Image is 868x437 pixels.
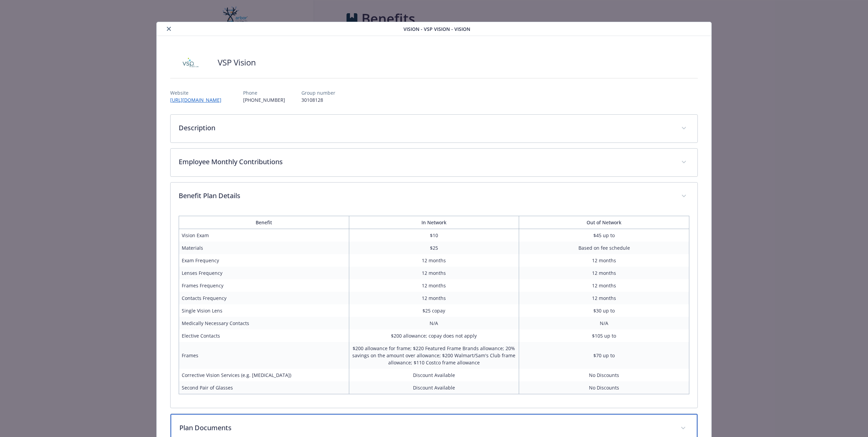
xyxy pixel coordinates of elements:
[519,216,689,229] th: Out of Network
[519,279,689,292] td: 12 months
[519,229,689,242] td: $45 up to
[349,279,519,292] td: 12 months
[403,25,470,33] span: Vision - VSP Vision - Vision
[243,96,285,103] p: [PHONE_NUMBER]
[179,381,349,394] td: Second Pair of Glasses
[179,292,349,304] td: Contacts Frequency
[519,369,689,381] td: No Discounts
[218,57,256,68] h2: VSP Vision
[519,254,689,267] td: 12 months
[179,229,349,242] td: Vision Exam
[349,254,519,267] td: 12 months
[349,292,519,304] td: 12 months
[179,329,349,342] td: Elective Contacts
[349,216,519,229] th: In Network
[179,267,349,279] td: Lenses Frequency
[179,342,349,369] td: Frames
[349,267,519,279] td: 12 months
[243,89,285,96] p: Phone
[301,96,335,103] p: 30108128
[349,229,519,242] td: $10
[171,210,697,408] div: Benefit Plan Details
[179,304,349,317] td: Single Vision Lens
[179,254,349,267] td: Exam Frequency
[349,381,519,394] td: Discount Available
[301,89,335,96] p: Group number
[179,279,349,292] td: Frames Frequency
[170,52,211,73] img: Vision Service Plan
[179,157,673,167] p: Employee Monthly Contributions
[179,216,349,229] th: Benefit
[519,267,689,279] td: 12 months
[349,369,519,381] td: Discount Available
[349,304,519,317] td: $25 copay
[349,317,519,329] td: N/A
[519,329,689,342] td: $105 up to
[179,317,349,329] td: Medically Necessary Contacts
[349,342,519,369] td: $200 allowance for frame; $220 Featured Frame Brands allowance; 20% savings on the amount over al...
[165,25,173,33] button: close
[179,369,349,381] td: Corrective Vision Services (e.g. [MEDICAL_DATA])
[519,304,689,317] td: $30 up to
[519,292,689,304] td: 12 months
[171,149,697,176] div: Employee Monthly Contributions
[170,89,227,96] p: Website
[519,381,689,394] td: No Discounts
[171,115,697,142] div: Description
[179,123,673,133] p: Description
[179,242,349,254] td: Materials
[179,423,672,433] p: Plan Documents
[171,183,697,210] div: Benefit Plan Details
[170,97,227,103] a: [URL][DOMAIN_NAME]
[349,242,519,254] td: $25
[519,342,689,369] td: $70 up to
[349,329,519,342] td: $200 allowance; copay does not apply
[519,242,689,254] td: Based on fee schedule
[519,317,689,329] td: N/A
[179,191,673,201] p: Benefit Plan Details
